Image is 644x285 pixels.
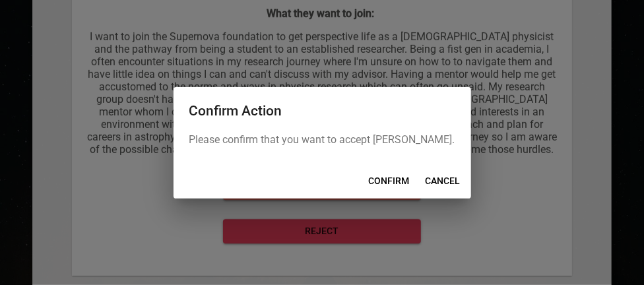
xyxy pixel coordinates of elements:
h2: Confirm Action [189,103,455,119]
p: Please confirm that you want to accept [PERSON_NAME]. [189,132,455,148]
button: CONFIRM [364,169,415,193]
button: CANCEL [420,169,466,193]
span: CANCEL [426,173,461,189]
span: CONFIRM [369,173,410,189]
